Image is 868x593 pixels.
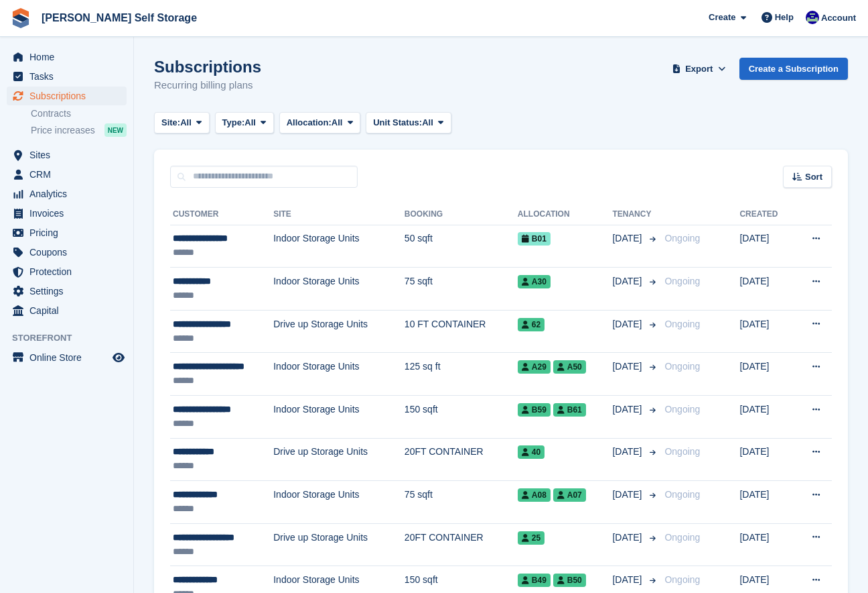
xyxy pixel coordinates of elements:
span: Analytics [29,184,110,203]
span: A30 [518,275,551,288]
span: 62 [518,318,545,331]
a: Contracts [31,107,127,120]
div: NEW [104,123,127,137]
span: Create [709,11,735,24]
a: Preview store [111,349,127,366]
span: B49 [518,574,551,587]
button: Type: All [215,112,274,134]
span: [DATE] [612,317,644,331]
img: stora-icon-8386f47178a22dfd0bd8f6a31ec36ba5ce8667c1dd55bd0f319d3a0aa187defe.svg [11,8,31,28]
span: [DATE] [612,531,644,545]
span: Invoices [29,204,110,223]
td: Indoor Storage Units [273,481,405,524]
td: [DATE] [739,310,792,353]
span: Online Store [29,348,110,367]
a: menu [7,301,127,320]
td: [DATE] [739,268,792,311]
span: Sites [29,146,110,164]
span: B01 [518,232,551,246]
td: [DATE] [739,481,792,524]
a: menu [7,348,127,367]
span: Ongoing [664,361,700,372]
a: menu [7,262,127,281]
span: Export [685,62,713,76]
th: Site [273,204,405,225]
a: menu [7,184,127,203]
td: 125 sq ft [405,353,518,396]
td: Indoor Storage Units [273,225,405,268]
span: Site: [161,116,180,129]
td: Drive up Storage Units [273,523,405,566]
span: A50 [553,360,586,374]
a: menu [7,87,127,105]
a: menu [7,146,127,164]
span: Type: [222,116,245,129]
button: Unit Status: All [366,112,451,134]
span: [DATE] [612,488,644,502]
td: Drive up Storage Units [273,310,405,353]
a: Price increases NEW [31,123,127,138]
span: Help [775,11,794,24]
td: 20FT CONTAINER [405,438,518,481]
span: [DATE] [612,445,644,459]
a: menu [7,223,127,242]
span: CRM [29,165,110,184]
span: 40 [518,445,545,459]
span: Price increases [31,124,95,137]
span: B59 [518,403,551,417]
span: Capital [29,301,110,320]
td: Indoor Storage Units [273,396,405,439]
span: Account [821,11,856,25]
a: menu [7,67,127,86]
span: Ongoing [664,489,700,500]
td: 10 FT CONTAINER [405,310,518,353]
td: 150 sqft [405,396,518,439]
td: [DATE] [739,225,792,268]
span: Ongoing [664,276,700,286]
td: 20FT CONTAINER [405,523,518,566]
span: All [244,116,256,129]
a: [PERSON_NAME] Self Storage [36,7,202,29]
td: 75 sqft [405,268,518,311]
td: [DATE] [739,353,792,396]
td: 75 sqft [405,481,518,524]
span: Pricing [29,223,110,242]
a: menu [7,282,127,301]
button: Export [670,58,729,80]
span: Ongoing [664,574,700,585]
span: Storefront [12,331,133,345]
span: 25 [518,531,545,545]
img: Justin Farthing [806,11,819,24]
span: Settings [29,282,110,301]
a: menu [7,204,127,223]
td: 50 sqft [405,225,518,268]
span: A07 [553,488,586,502]
a: menu [7,165,127,184]
span: All [180,116,192,129]
td: [DATE] [739,396,792,439]
span: [DATE] [612,402,644,417]
span: Ongoing [664,404,700,415]
span: Subscriptions [29,87,110,105]
span: All [422,116,433,129]
span: [DATE] [612,231,644,246]
span: Unit Status: [373,116,422,129]
span: [DATE] [612,274,644,288]
span: Ongoing [664,446,700,457]
td: [DATE] [739,438,792,481]
a: menu [7,243,127,262]
th: Tenancy [612,204,659,225]
span: [DATE] [612,573,644,587]
span: All [332,116,343,129]
span: Protection [29,262,110,281]
a: menu [7,48,127,66]
a: Create a Subscription [739,58,848,80]
button: Site: All [154,112,210,134]
span: Ongoing [664,319,700,329]
th: Customer [170,204,273,225]
span: B61 [553,403,586,417]
td: Indoor Storage Units [273,268,405,311]
span: A29 [518,360,551,374]
span: Coupons [29,243,110,262]
span: [DATE] [612,360,644,374]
